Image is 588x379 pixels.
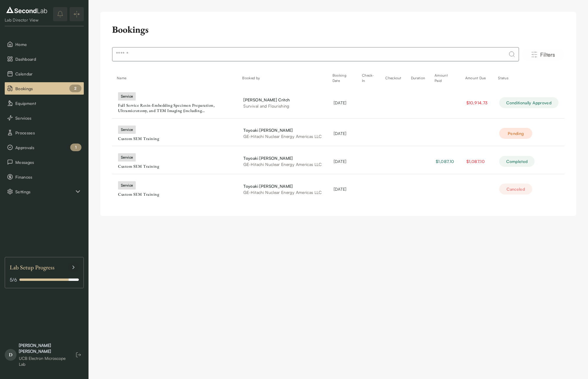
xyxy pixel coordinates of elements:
button: Settings [5,185,84,198]
button: Filters [521,48,564,61]
button: Messages [5,156,84,168]
h2: Bookings [112,24,149,35]
div: Toyoaki [PERSON_NAME] [243,183,322,189]
span: Bookings [15,85,81,92]
span: Home [15,41,81,47]
button: Home [5,38,84,50]
div: Completed [499,156,535,167]
img: logo [5,5,49,15]
span: $10,914.73 [466,100,488,105]
th: Check-In [357,71,381,85]
button: Calendar [5,67,84,80]
a: serviceCustom SEM Training [118,126,232,141]
div: GE-Hitachi Nuclear Energy Americas LLC [243,133,322,139]
button: Equipment [5,97,84,109]
span: $1,087.10 [466,159,485,164]
th: Amount Due [461,71,494,85]
span: Equipment [15,100,81,106]
span: Approvals [15,144,81,151]
div: [DATE] [334,100,351,106]
button: Services [5,112,84,124]
a: serviceCustom SEM Training [118,181,232,197]
div: 2 [69,85,81,92]
th: Name [112,71,238,85]
div: Settings sub items [5,185,84,198]
button: notifications [53,7,67,21]
span: Messages [15,159,81,165]
button: Approvals [5,141,84,154]
a: serviceCustom SEM Training [118,153,232,169]
th: Amount Paid [430,71,461,85]
button: Dashboard [5,53,84,65]
span: Processes [15,130,81,136]
li: Bookings [5,82,84,95]
th: Status [493,71,564,85]
div: service [118,181,136,189]
div: service [118,126,136,134]
th: Checkout [381,71,406,85]
span: Filters [540,50,555,59]
div: [DATE] [334,158,351,164]
div: service [118,92,136,100]
div: Custom SEM Training [118,192,232,197]
div: 1 [70,144,81,151]
div: Custom SEM Training [118,164,232,169]
span: Settings [15,189,74,195]
th: Duration [406,71,430,85]
div: Conditionally Approved [499,97,558,108]
div: Custom SEM Training [118,136,232,141]
th: Booking Date [328,71,357,85]
div: [DATE] [334,186,351,192]
div: Lab Director View [5,17,49,23]
button: Processes [5,126,84,139]
div: Toyoaki [PERSON_NAME] [243,127,322,133]
span: $1,087.10 [436,159,454,164]
div: Full Service Resin-Embedding Specimen Preparation, Ultramicrotomy, and TEM Imaging (including [PE... [118,103,232,113]
th: Booked by [238,71,327,85]
div: Toyoaki [PERSON_NAME] [243,155,322,161]
div: Pending [499,128,532,139]
span: Dashboard [15,56,81,62]
span: Finances [15,174,81,180]
div: service [118,153,136,162]
button: Bookings 2 pending [5,82,84,95]
div: Survival and Flourishing [243,103,322,109]
button: Expand/Collapse sidebar [70,7,84,21]
button: Finances [5,171,84,183]
div: GE-Hitachi Nuclear Energy Americas LLC [243,189,322,195]
a: serviceFull Service Resin-Embedding Specimen Preparation, Ultramicrotomy, and TEM Imaging (includ... [118,92,232,113]
div: [PERSON_NAME] Critch [243,97,322,103]
div: [DATE] [334,130,351,136]
div: GE-Hitachi Nuclear Energy Americas LLC [243,161,322,167]
span: Calendar [15,71,81,77]
div: Canceled [499,184,532,195]
span: Services [15,115,81,121]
